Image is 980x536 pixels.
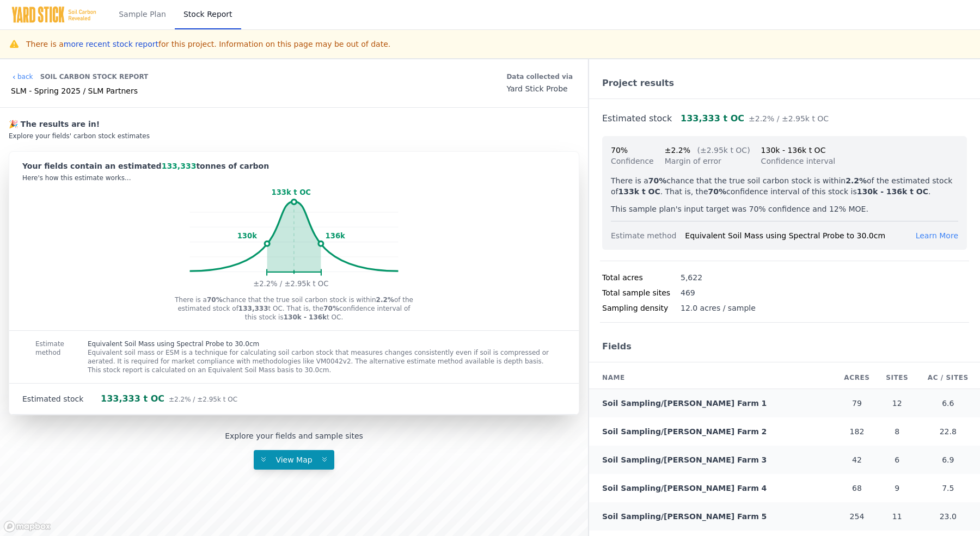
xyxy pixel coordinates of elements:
[269,455,318,464] span: View Map
[602,512,767,521] a: Soil Sampling/[PERSON_NAME] Farm 5
[589,367,836,389] th: Name
[878,474,916,502] td: 9
[618,187,660,196] strong: 133k t OC
[761,146,826,155] span: 130k - 136k t OC
[506,70,573,83] div: Data collected via
[376,296,394,304] strong: 2.2%
[878,389,916,418] td: 12
[916,389,980,418] td: 6.6
[22,393,101,404] div: Estimated stock
[681,112,829,125] div: 133,333 t OC
[602,427,767,436] a: Soil Sampling/[PERSON_NAME] Farm 2
[836,446,878,474] td: 42
[602,455,767,464] a: Soil Sampling/[PERSON_NAME] Farm 3
[665,146,690,155] span: ±2.2%
[9,119,579,130] div: 🎉 The results are in!
[878,446,916,474] td: 6
[272,188,311,196] tspan: 133k t OC
[681,303,756,313] div: 12.0 acres / sample
[916,367,980,389] th: AC / Sites
[761,156,836,167] div: Confidence interval
[22,161,566,171] div: Your fields contain an estimated tonnes of carbon
[88,348,553,374] p: Equivalent soil mass or ESM is a technique for calculating soil carbon stock that measures change...
[602,78,674,88] a: Project results
[11,85,148,96] div: SLM - Spring 2025 / SLM Partners
[611,175,958,197] p: There is a chance that the true soil carbon stock is within of the estimated stock of . That is, ...
[878,417,916,446] td: 8
[101,392,237,405] div: 133,333 t OC
[749,114,829,123] span: ±2.2% / ±2.95k t OC
[611,156,654,167] div: Confidence
[9,331,62,383] div: Estimate method
[238,305,268,312] strong: 133,333
[602,113,672,124] a: Estimated stock
[254,450,334,470] button: View Map
[64,40,158,48] a: more recent stock report
[611,146,628,155] span: 70%
[916,417,980,446] td: 22.8
[916,446,980,474] td: 6.9
[857,187,928,196] strong: 130k - 136k t OC
[172,295,416,322] p: There is a chance that the true soil carbon stock is within of the estimated stock of t OC. That ...
[225,430,363,441] div: Explore your fields and sample sites
[253,280,328,288] tspan: ±2.2% / ±2.95k t OC
[26,39,390,50] div: There is a for this project. Information on this page may be out of date.
[237,232,257,240] tspan: 130k
[846,176,867,185] strong: 2.2%
[9,132,579,140] div: Explore your fields' carbon stock estimates
[878,367,916,389] th: Sites
[697,146,750,155] span: (±2.95k t OC)
[11,72,33,81] a: back
[878,502,916,531] td: 11
[836,474,878,502] td: 68
[916,231,958,240] span: Learn More
[611,230,685,241] div: Estimate method
[708,187,727,196] strong: 70%
[602,484,767,492] a: Soil Sampling/[PERSON_NAME] Farm 4
[685,230,915,241] div: Equivalent Soil Mass using Spectral Probe to 30.0cm
[506,83,573,94] div: Yard Stick Probe
[602,303,681,313] div: Sampling density
[162,162,197,170] span: 133,333
[916,502,980,531] td: 23.0
[836,367,878,389] th: Acres
[22,174,566,182] div: Here's how this estimate works...
[169,396,237,403] span: ±2.2% / ±2.95k t OC
[602,399,767,408] a: Soil Sampling/[PERSON_NAME] Farm 1
[681,272,702,283] div: 5,622
[326,232,345,240] tspan: 136k
[40,68,149,85] div: Soil Carbon Stock Report
[611,204,958,214] p: This sample plan's input target was 70% confidence and 12% MOE.
[88,340,553,348] p: Equivalent Soil Mass using Spectral Probe to 30.0cm
[207,296,223,304] strong: 70%
[836,417,878,446] td: 182
[11,6,97,23] img: Yard Stick Logo
[665,156,750,167] div: Margin of error
[589,331,980,362] div: Fields
[681,287,695,298] div: 469
[284,313,327,321] strong: 130k - 136k
[323,305,339,312] strong: 70%
[836,502,878,531] td: 254
[602,287,681,298] div: Total sample sites
[648,176,667,185] strong: 70%
[602,272,681,283] div: Total acres
[836,389,878,418] td: 79
[916,474,980,502] td: 7.5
